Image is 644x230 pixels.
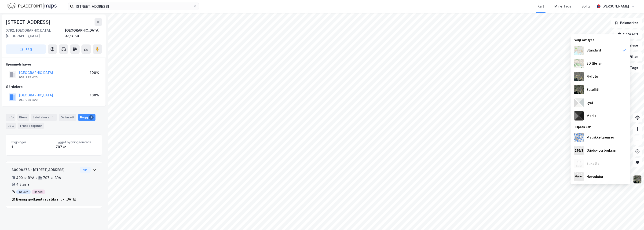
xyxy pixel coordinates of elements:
div: Matrikkelgrenser [586,135,614,140]
div: Gårds- og bruksnr. [586,148,617,153]
div: ESG [6,123,16,129]
iframe: Chat Widget [621,208,644,230]
span: Bygninger [11,140,52,144]
img: majorOwner.b5e170eddb5c04bfeeff.jpeg [574,172,584,181]
button: Tags [620,63,642,73]
div: 1 [89,115,94,120]
div: Kontrollprogram for chat [621,208,644,230]
img: 9k= [574,85,584,94]
div: Tilpass kart [571,122,630,131]
img: luj3wr1y2y3+OchiMxRmMxRlscgabnMEmZ7DJGWxyBpucwSZnsMkZbHIGm5zBJmewyRlscgabnMEmZ7DJGWxyBpucwSZnsMkZ... [574,98,584,107]
div: Mørkt [586,113,596,119]
div: Leietakere [31,114,57,121]
img: Z [574,59,584,68]
img: logo.f888ab2527a4732fd821a326f86c7f29.svg [7,2,57,10]
div: Mine Tags [554,4,571,9]
img: 9k= [633,175,642,184]
div: Kart [538,4,544,9]
div: Byning godkjent revet/brent - [DATE] [16,197,76,202]
span: Bygget bygningsområde [56,140,96,144]
div: • [35,176,37,180]
div: Lyst [586,100,593,106]
div: Velg karttype [571,35,630,44]
div: Hjemmelshaver [6,62,102,67]
div: 100% [90,70,99,76]
div: Transaksjoner [18,123,44,129]
div: 0782, [GEOGRAPHIC_DATA], [GEOGRAPHIC_DATA] [6,28,65,39]
img: Z [574,159,584,168]
div: 80098278 - [STREET_ADDRESS] [11,167,78,173]
img: Z [574,72,584,81]
div: 3D (Beta) [586,61,602,66]
div: Bolig [582,4,590,9]
div: 4 Etasjer [16,182,31,187]
input: Søk på adresse, matrikkel, gårdeiere, leietakere eller personer [74,3,193,10]
div: Satellitt [586,87,600,92]
div: 958 935 420 [19,98,38,102]
div: Etiketter [586,161,601,166]
div: 797 ㎡ BRA [43,175,61,181]
div: [PERSON_NAME] [602,4,629,9]
div: [STREET_ADDRESS] [6,18,51,26]
img: cadastreKeys.547ab17ec502f5a4ef2b.jpeg [574,146,584,155]
div: Gårdeiere [6,84,102,90]
div: 1 [50,115,55,120]
img: cadastreBorders.cfe08de4b5ddd52a10de.jpeg [574,133,584,142]
img: nCdM7BzjoCAAAAAElFTkSuQmCC [574,111,584,120]
div: Flyfoto [586,74,598,79]
div: 958 935 420 [19,76,38,79]
div: Info [6,114,15,121]
div: 797 ㎡ [56,144,96,150]
div: Bygg [78,114,95,121]
div: Standard [586,47,601,53]
button: Vis [80,167,91,173]
button: Bokmerker [611,18,642,28]
button: Datasett [614,29,642,39]
div: Eiere [17,114,29,121]
div: Hovedeier [586,174,603,179]
button: Tag [6,44,46,54]
div: 1 [11,144,52,150]
button: Filter [620,52,642,61]
div: 400 ㎡ BYA [16,175,34,181]
div: [GEOGRAPHIC_DATA], 33/3150 [65,28,102,39]
img: Z [574,46,584,55]
div: 100% [90,92,99,98]
div: Datasett [59,114,76,121]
